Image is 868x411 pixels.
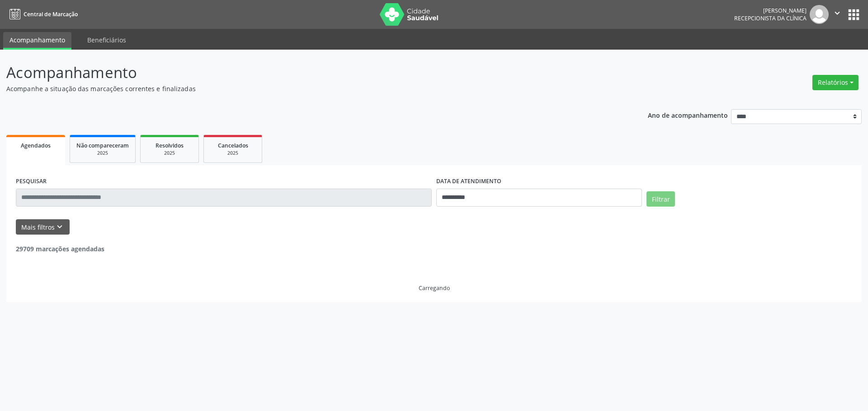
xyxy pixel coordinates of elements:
button: apps [846,7,862,23]
p: Ano de acompanhamento [648,109,728,120]
label: DATA DE ATENDIMENTO [436,175,501,189]
div: Carregando [419,284,450,292]
label: PESQUISAR [16,175,47,189]
p: Acompanhe a situação das marcações correntes e finalizadas [6,84,605,93]
span: Recepcionista da clínica [734,14,807,22]
a: Acompanhamento [3,32,71,50]
p: Acompanhamento [6,61,605,84]
span: Cancelados [218,142,248,149]
div: 2025 [147,150,192,157]
span: Central de Marcação [24,10,78,18]
i: keyboard_arrow_down [55,222,65,232]
button: Mais filtroskeyboard_arrow_down [16,219,70,235]
button: Relatórios [812,75,859,90]
span: Não compareceram [76,142,129,149]
button:  [829,5,846,24]
span: Resolvidos [156,142,184,149]
div: 2025 [210,150,255,157]
div: [PERSON_NAME] [734,7,807,14]
a: Central de Marcação [6,7,78,22]
strong: 29709 marcações agendadas [16,245,104,253]
button: Filtrar [646,191,675,207]
img: img [810,5,829,24]
span: Agendados [21,142,51,149]
div: 2025 [76,150,129,157]
i:  [832,8,842,18]
a: Beneficiários [81,32,132,48]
